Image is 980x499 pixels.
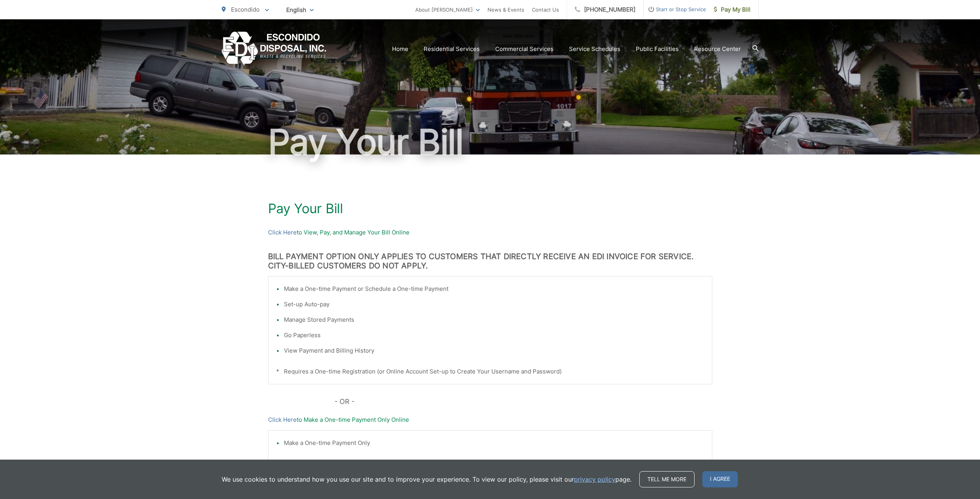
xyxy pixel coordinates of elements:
[231,6,260,13] span: Escondido
[714,5,751,14] span: Pay My Bill
[284,300,704,309] li: Set-up Auto-pay
[574,475,615,484] a: privacy policy
[268,228,297,237] a: Click Here
[280,3,319,17] span: English
[276,459,704,468] p: * DOES NOT Require a One-time Registration (or Online Account Set-up)
[284,331,704,340] li: Go Paperless
[636,44,679,54] a: Public Facilities
[268,415,712,424] p: to Make a One-time Payment Only Online
[335,396,712,407] p: - OR -
[639,471,695,487] a: Tell me more
[268,201,712,216] h1: Pay Your Bill
[702,471,738,487] span: I agree
[284,438,704,448] li: Make a One-time Payment Only
[222,32,326,66] a: EDCD logo. Return to the homepage.
[392,44,408,54] a: Home
[284,284,704,294] li: Make a One-time Payment or Schedule a One-time Payment
[415,5,480,14] a: About [PERSON_NAME]
[222,123,759,161] h1: Pay Your Bill
[276,367,704,376] p: * Requires a One-time Registration (or Online Account Set-up to Create Your Username and Password)
[268,228,712,237] p: to View, Pay, and Manage Your Bill Online
[569,44,620,54] a: Service Schedules
[284,346,704,355] li: View Payment and Billing History
[694,44,741,54] a: Resource Center
[495,44,554,54] a: Commercial Services
[284,315,704,324] li: Manage Stored Payments
[268,252,712,270] h3: BILL PAYMENT OPTION ONLY APPLIES TO CUSTOMERS THAT DIRECTLY RECEIVE AN EDI INVOICE FOR SERVICE. C...
[424,44,480,54] a: Residential Services
[487,5,524,14] a: News & Events
[268,415,297,424] a: Click Here
[222,475,632,484] p: We use cookies to understand how you use our site and to improve your experience. To view our pol...
[532,5,559,14] a: Contact Us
